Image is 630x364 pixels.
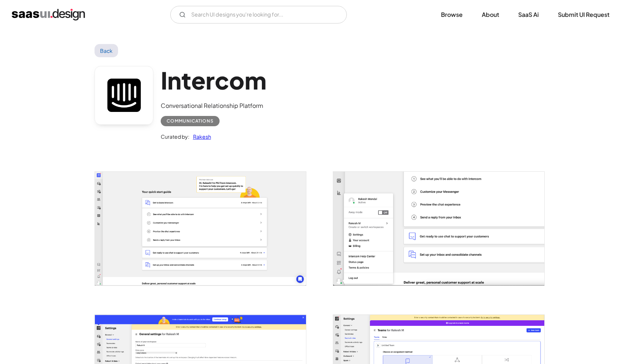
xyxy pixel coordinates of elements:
[473,7,508,23] a: About
[509,7,548,23] a: SaaS Ai
[161,101,266,110] div: Conversational Relationship Platform
[95,172,306,285] a: open lightbox
[549,7,618,23] a: Submit UI Request
[95,44,118,57] a: Back
[95,172,306,285] img: 6016bb54eaca0a2176620638_Intercom-home.jpg
[170,6,347,23] input: Search UI designs you're looking for...
[161,66,266,94] h1: Intercom
[12,9,85,21] a: home
[170,6,347,23] form: Email Form
[189,132,211,141] a: Rakesh
[432,7,471,23] a: Browse
[161,132,189,141] div: Curated by:
[333,172,544,285] img: 6016bb54a2b63e7a4f14bb4a_Intercom-menu.jpg
[167,117,214,125] div: Communications
[333,172,544,285] a: open lightbox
